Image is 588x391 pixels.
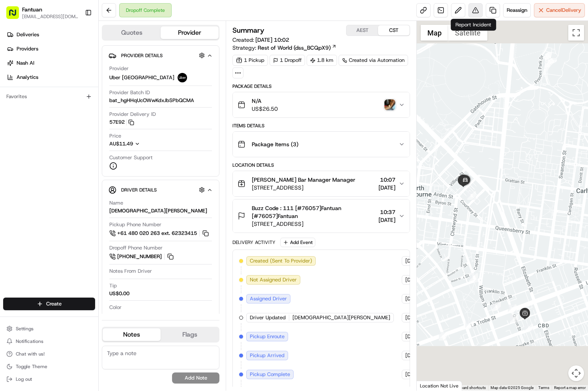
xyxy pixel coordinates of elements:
img: photo_proof_of_delivery image [384,99,395,110]
span: [DATE] [405,333,421,340]
span: [DATE] [405,276,421,283]
img: uber-new-logo.jpeg [178,73,187,82]
span: Knowledge Base [16,176,60,184]
span: Not Assigned Driver [250,276,297,283]
span: Created: [232,36,289,44]
span: [DATE] [405,295,421,302]
span: Create [46,300,62,307]
span: Name [109,199,123,207]
span: Reassign [507,7,527,14]
span: 10:37 [378,208,395,216]
div: 1.8 km [307,55,337,66]
span: Providers [17,45,38,52]
span: Driver Updated [250,314,286,321]
span: Cancel Delivery [546,7,581,14]
span: N/A [252,97,278,105]
img: 1736555255976-a54dd68f-1ca7-489b-9aae-adbdc363a1c4 [16,123,22,129]
span: • [66,143,68,150]
div: Location Details [232,162,410,168]
span: [DATE] [378,216,395,224]
img: 4281594248423_2fcf9dad9f2a874258b8_72.png [17,75,31,89]
button: Fantuan [22,6,42,13]
button: Notes [103,328,161,341]
div: Location Not Live [417,381,462,391]
button: Notifications [3,336,95,347]
span: Pickup Phone Number [109,221,161,228]
a: Nash AI [3,57,98,69]
div: 7 [469,273,478,282]
p: Welcome 👋 [8,32,144,44]
span: Toggle Theme [16,363,47,370]
div: 2 [465,320,474,329]
div: 5 [510,315,519,323]
button: AEST [346,25,378,35]
span: Price [109,132,121,140]
button: Start new chat [134,78,144,87]
span: [STREET_ADDRESS] [252,220,375,228]
button: [EMAIL_ADDRESS][DOMAIN_NAME] [22,13,79,20]
div: 1 Dropoff [270,55,305,66]
span: Customer Support [109,154,153,161]
span: Created (Sent To Provider) [250,257,312,264]
span: [DATE] [405,371,421,378]
span: [PHONE_NUMBER] [117,253,162,260]
span: 10:07 [378,176,395,184]
span: [DATE] [405,314,421,321]
a: Terms (opens in new tab) [538,385,549,390]
button: See all [122,101,144,110]
span: [DATE] [378,184,395,192]
a: Created via Automation [339,55,408,66]
a: Open this area in Google Maps (opens a new window) [419,380,445,391]
img: Asif Zaman Khan [8,115,21,127]
span: Package Items ( 3 ) [252,140,298,148]
span: Buzz Code : 111 [#76057]Fantuan [#76057]Fantuan [252,204,375,220]
div: Start new chat [36,75,129,83]
button: Buzz Code : 111 [#76057]Fantuan [#76057]Fantuan[STREET_ADDRESS]10:37[DATE] [233,199,410,233]
button: Flags [161,328,219,341]
span: Rest of World (dss_BCQpX9) [258,44,331,52]
span: [DATE] [405,352,421,359]
div: Past conversations [8,102,53,109]
button: Driver Details [109,183,213,196]
button: 57E92 [109,119,134,126]
button: CancelDelivery [534,3,585,17]
span: AU$11.49 [109,140,133,147]
span: Notifications [16,338,43,344]
span: [DATE] [405,257,421,264]
div: We're available if you need us! [36,83,109,89]
span: Provider Details [121,52,163,59]
button: [PERSON_NAME] Bar Manager Manager[STREET_ADDRESS]10:07[DATE] [233,171,410,196]
div: Items Details [232,123,410,129]
span: Color [109,304,122,311]
a: Analytics [3,71,98,84]
span: Provider Delivery ID [109,111,156,118]
div: Report Incident [451,19,496,31]
span: [PERSON_NAME] [24,143,64,150]
button: Keyboard shortcuts [452,385,486,391]
button: Package Items (3) [233,132,410,157]
button: N/AUS$26.50photo_proof_of_delivery image [233,92,410,117]
span: Provider [109,65,129,72]
button: [PHONE_NUMBER] [109,252,175,261]
button: AU$11.49 [109,140,179,147]
div: 8 [467,191,476,200]
div: 📗 [8,177,14,183]
span: Pickup Enroute [250,333,285,340]
button: Fantuan[EMAIL_ADDRESS][DOMAIN_NAME] [3,3,82,22]
button: Reassign [503,3,531,17]
span: Dropoff Phone Number [109,244,163,251]
button: CST [378,25,410,35]
span: Chat with us! [16,351,45,357]
button: Show street map [421,25,448,41]
span: Nash AI [17,60,34,67]
button: +61 480 020 263 ext. 62323415 [109,229,210,238]
span: 8月14日 [70,143,88,150]
span: [PERSON_NAME] [24,122,64,128]
h3: Summary [232,27,264,34]
span: Map data ©2025 Google [491,385,534,390]
button: Create [3,298,95,310]
button: Toggle Theme [3,361,95,372]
